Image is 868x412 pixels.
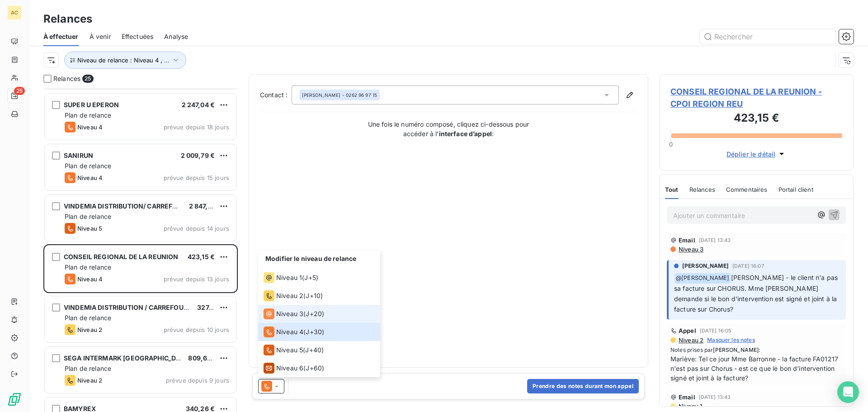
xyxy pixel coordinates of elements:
[77,377,102,384] span: Niveau 2
[276,273,302,282] span: Niveau 1
[65,111,111,119] span: Plan de relance
[7,89,21,103] a: 25
[64,253,179,260] span: CONSEIL REGIONAL DE LA REUNION
[264,272,318,283] div: (
[713,346,759,353] span: [PERSON_NAME]
[64,354,190,362] span: SEGA INTERMARK [GEOGRAPHIC_DATA]
[166,377,229,384] span: prévue depuis 9 jours
[43,32,79,41] span: À effectuer
[164,275,229,283] span: prévue depuis 13 jours
[679,393,695,401] span: Email
[189,202,222,210] span: 2 847,04 €
[306,364,324,373] span: J+60 )
[264,363,324,374] div: (
[682,262,729,270] span: [PERSON_NAME]
[64,152,93,159] span: SANIRUN
[65,162,111,170] span: Plan de relance
[305,346,324,355] span: J+40 )
[64,52,186,69] button: Niveau de relance : Niveau 4 , ...
[276,327,303,336] span: Niveau 4
[699,237,731,243] span: [DATE] 13:43
[77,326,102,333] span: Niveau 2
[65,263,111,271] span: Plan de relance
[182,101,215,109] span: 2 247,04 €
[679,237,695,244] span: Email
[77,225,102,232] span: Niveau 5
[65,314,111,322] span: Plan de relance
[7,5,22,20] div: AC
[264,327,324,337] div: (
[276,346,303,355] span: Niveau 5
[64,202,214,210] span: VINDEMIA DISTRIBUTION/ CARREFOUR LE PORT
[77,57,170,64] span: Niveau de relance : Niveau 4 , ...
[439,130,492,137] strong: interface d’appel
[53,74,80,83] span: Relances
[304,273,318,282] span: J+5 )
[43,11,92,27] h3: Relances
[14,87,25,95] span: 25
[678,246,703,253] span: Niveau 3
[306,291,323,300] span: J+10 )
[122,32,154,41] span: Effectuées
[276,309,303,318] span: Niveau 3
[64,303,263,311] span: VINDEMIA DISTRIBUTION / CARREFOUR MARKET TERRE ROUGE
[674,274,840,313] span: [PERSON_NAME] - le client n'a pas sa facture sur CHORUS. Mme [PERSON_NAME] demande si le bon d'in...
[670,346,842,354] span: Notes prises par :
[306,327,324,336] span: J+30 )
[181,152,215,159] span: 2 009,79 €
[7,392,22,407] img: Logo LeanPay
[732,263,764,269] span: [DATE] 16:07
[837,381,859,403] div: Open Intercom Messenger
[665,186,679,193] span: Tout
[707,336,755,344] span: Masquer les notes
[302,92,377,98] div: - 0262 96 97 15
[265,255,356,262] span: Modifier le niveau de relance
[77,275,103,283] span: Niveau 4
[260,90,292,99] label: Contact :
[700,328,732,333] span: [DATE] 16:05
[264,345,324,355] div: (
[678,336,703,344] span: Niveau 2
[43,89,238,412] div: grid
[679,327,696,334] span: Appel
[670,85,842,110] span: CONSEIL REGIONAL DE LA REUNION - CPOI REGION REU
[264,308,324,319] div: (
[689,186,715,193] span: Relances
[778,186,813,193] span: Portail client
[276,364,303,373] span: Niveau 6
[65,213,111,220] span: Plan de relance
[197,303,225,311] span: 327,65 €
[670,354,842,383] span: Mariève: Tel ce jour Mme Barronne - la facture FA01217 n'est pas sur Chorus - est ce que le bon d...
[90,32,111,41] span: À venir
[164,174,229,181] span: prévue depuis 15 jours
[724,149,789,159] button: Déplier le détail
[670,110,842,128] h3: 423,15 €
[164,326,229,333] span: prévue depuis 10 jours
[188,253,215,260] span: 423,15 €
[82,75,93,83] span: 25
[699,394,731,400] span: [DATE] 13:43
[276,291,303,300] span: Niveau 2
[264,290,323,301] div: (
[64,101,119,109] span: SUPER U EPERON
[358,119,539,138] p: Une fois le numéro composé, cliquez ci-dessous pour accéder à l’ :
[306,309,324,318] span: J+20 )
[700,29,835,44] input: Rechercher
[669,141,673,148] span: 0
[302,92,340,98] span: [PERSON_NAME]
[188,354,217,362] span: 809,67 €
[726,149,776,159] span: Déplier le détail
[65,365,111,372] span: Plan de relance
[77,174,103,181] span: Niveau 4
[77,123,103,131] span: Niveau 4
[678,403,702,410] span: Niveau 1
[726,186,768,193] span: Commentaires
[164,123,229,131] span: prévue depuis 18 jours
[164,32,188,41] span: Analyse
[527,379,639,393] button: Prendre des notes durant mon appel
[675,273,731,284] span: @ [PERSON_NAME]
[164,225,229,232] span: prévue depuis 14 jours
